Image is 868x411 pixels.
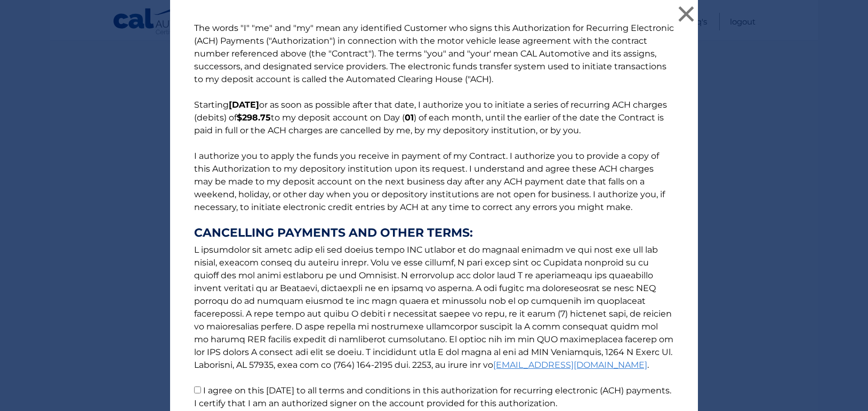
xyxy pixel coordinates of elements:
label: I agree on this [DATE] to all terms and conditions in this authorization for recurring electronic... [194,385,671,408]
b: 01 [405,112,414,123]
b: $298.75 [237,112,271,123]
b: [DATE] [229,100,259,110]
p: The words "I" "me" and "my" mean any identified Customer who signs this Authorization for Recurri... [183,22,685,410]
button: × [676,3,697,25]
a: [EMAIL_ADDRESS][DOMAIN_NAME] [493,360,647,370]
strong: CANCELLING PAYMENTS AND OTHER TERMS: [194,227,674,239]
